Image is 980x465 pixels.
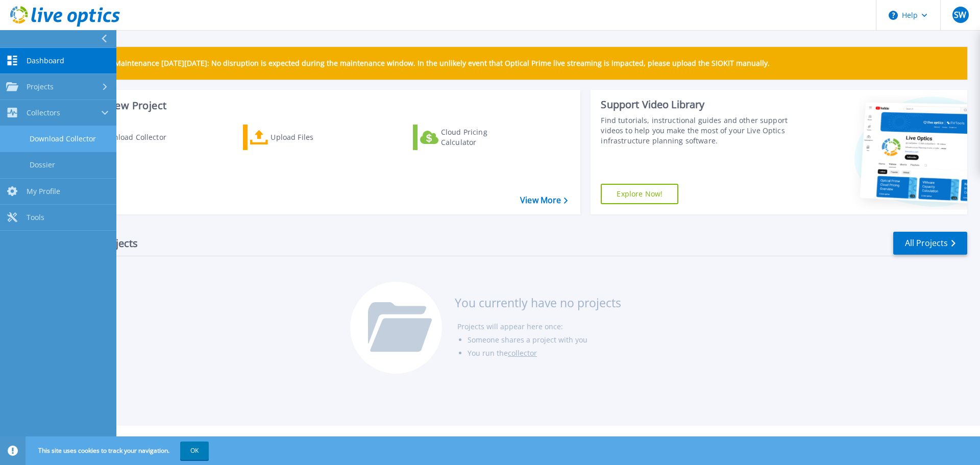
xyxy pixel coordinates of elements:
[520,195,568,205] a: View More
[27,56,64,65] span: Dashboard
[413,125,527,150] a: Cloud Pricing Calculator
[601,184,678,204] a: Explore Now!
[455,297,621,308] h3: You currently have no projects
[243,125,357,150] a: Upload Files
[72,125,186,150] a: Download Collector
[27,82,54,91] span: Projects
[601,98,793,111] div: Support Video Library
[441,127,523,148] div: Cloud Pricing Calculator
[508,348,537,358] a: collector
[76,59,770,67] p: Scheduled Maintenance [DATE][DATE]: No disruption is expected during the maintenance window. In t...
[457,320,621,333] li: Projects will appear here once:
[99,127,180,148] div: Download Collector
[893,232,967,255] a: All Projects
[468,333,621,347] li: Someone shares a project with you
[72,100,568,111] h3: Start a New Project
[180,442,209,460] button: OK
[271,127,352,148] div: Upload Files
[468,347,621,360] li: You run the
[27,213,44,222] span: Tools
[954,11,966,19] span: SW
[27,108,60,117] span: Collectors
[28,442,209,460] span: This site uses cookies to track your navigation.
[601,115,793,146] div: Find tutorials, instructional guides and other support videos to help you make the most of your L...
[27,187,60,196] span: My Profile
